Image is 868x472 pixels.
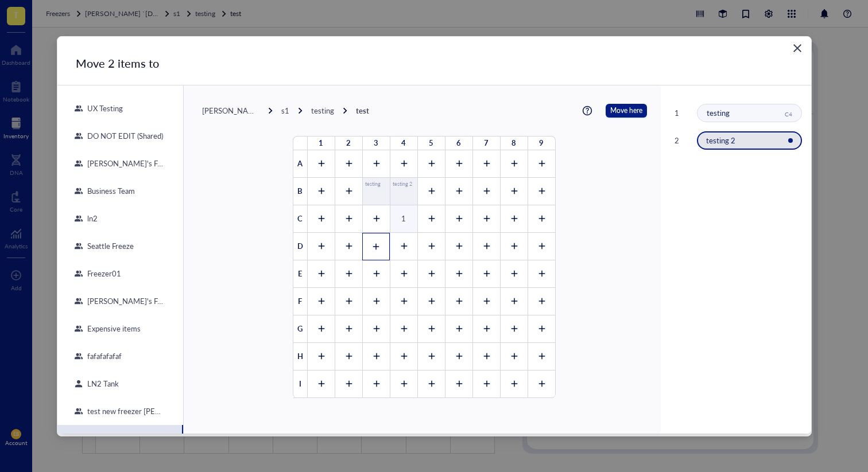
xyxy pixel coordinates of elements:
[293,178,307,205] div: B
[788,48,807,62] span: Close
[293,205,307,233] div: C
[528,136,555,150] div: 9
[472,136,500,150] div: 7
[311,106,334,116] div: testing
[293,260,307,288] div: E
[293,315,307,343] div: G
[335,136,362,150] div: 2
[417,136,445,150] div: 5
[393,180,412,202] div: testing 2
[293,288,307,315] div: F
[445,136,472,150] div: 6
[83,296,165,306] div: [PERSON_NAME]'s Freezer
[83,323,141,334] div: Expensive items
[293,150,307,178] div: A
[83,158,165,169] div: [PERSON_NAME]'s Fridge
[83,213,98,224] div: ln2
[356,106,369,116] div: test
[675,135,693,146] div: 2
[83,268,121,279] div: Freezer01
[76,55,774,71] div: Move 2 items to
[675,108,693,118] div: 1
[500,136,528,150] div: 8
[83,241,134,251] div: Seattle Freeze
[390,136,417,150] div: 4
[83,351,122,361] div: fafafafafaf
[83,406,165,416] div: test new freezer [PERSON_NAME]
[362,136,390,150] div: 3
[202,106,259,116] div: [PERSON_NAME] `[DATE]
[83,186,135,196] div: Business Team
[293,343,307,370] div: H
[707,107,730,118] span: testing
[788,46,807,64] button: Close
[365,180,381,202] div: testing
[610,104,642,118] span: Move here
[293,233,307,260] div: D
[83,379,119,389] div: LN2 Tank
[83,103,123,114] div: UX Testing
[785,110,792,118] div: C4
[281,106,289,116] div: s1
[401,213,406,224] div: 1
[83,131,163,141] div: DO NOT EDIT (Shared)
[706,135,735,146] span: testing 2
[307,136,335,150] div: 1
[606,104,647,118] button: Move here
[293,370,307,398] div: I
